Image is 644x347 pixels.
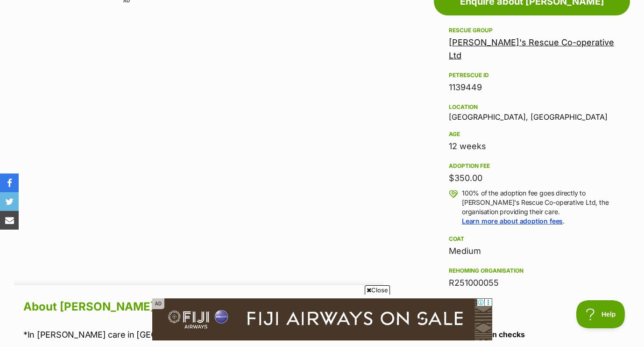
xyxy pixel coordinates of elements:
[449,276,615,289] div: R251000055
[449,37,614,60] a: [PERSON_NAME]'s Rescue Co-operative Ltd
[449,140,615,153] div: 12 weeks
[462,188,615,226] p: 100% of the adoption fee goes directly to [PERSON_NAME]'s Rescue Co-operative Ltd, the organisati...
[365,285,390,295] span: Close
[23,296,383,317] h2: About [PERSON_NAME]
[449,308,615,321] div: [DATE]
[449,81,615,94] div: 1139449
[449,162,615,170] div: Adoption fee
[449,245,615,258] div: Medium
[322,342,322,342] iframe: Advertisement
[449,172,615,185] div: $350.00
[462,217,563,225] a: Learn more about adoption fees
[576,300,625,328] iframe: Help Scout Beacon - Open
[449,329,615,340] h3: Pre-adoption checks
[449,235,615,243] div: Coat
[152,298,164,309] span: AD
[449,101,615,121] div: [GEOGRAPHIC_DATA], [GEOGRAPHIC_DATA]
[449,103,615,111] div: Location
[449,267,615,275] div: Rehoming organisation
[449,299,615,306] div: Last updated
[449,27,615,34] div: Rescue group
[449,130,615,138] div: Age
[449,72,615,79] div: PetRescue ID
[23,328,383,341] p: *In [PERSON_NAME] care in [GEOGRAPHIC_DATA], [GEOGRAPHIC_DATA]*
